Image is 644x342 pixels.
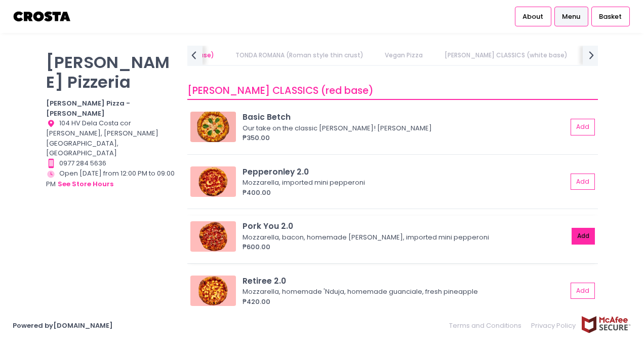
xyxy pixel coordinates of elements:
b: [PERSON_NAME] Pizza - [PERSON_NAME] [46,98,130,118]
span: [PERSON_NAME] CLASSICS (red base) [187,84,374,97]
div: Mozzarella, imported mini pepperoni [243,178,564,188]
img: Pork You 2.0 [190,221,236,252]
div: Our take on the classic [PERSON_NAME]! [PERSON_NAME] [243,123,564,133]
div: Mozzarella, bacon, homemade [PERSON_NAME], imported mini pepperoni [243,232,565,243]
img: logo [13,8,72,25]
div: ₱350.00 [243,133,567,143]
span: About [522,12,543,22]
img: Pepperonley 2.0 [190,166,236,197]
a: Terms and Conditions [449,316,527,335]
a: About [515,7,551,26]
p: [PERSON_NAME] Pizzeria [46,52,175,92]
span: Basket [599,12,622,22]
a: Privacy Policy [527,316,581,335]
button: Add [571,174,595,190]
div: Retiree 2.0 [243,275,567,287]
button: Add [571,119,595,135]
a: Vegan Pizza [375,46,433,65]
div: Pork You 2.0 [243,220,568,232]
div: Mozzarella, homemade 'Nduja, homemade guanciale, fresh pineapple [243,287,564,297]
img: Basic Betch [190,112,236,142]
a: TONDA ROMANA (Roman style thin crust) [226,46,374,65]
div: ₱600.00 [243,242,568,252]
img: Retiree 2.0 [190,276,236,306]
a: [PERSON_NAME] CLASSICS (white base) [434,46,577,65]
button: Add [572,228,595,245]
button: see store hours [57,179,114,190]
a: Menu [554,7,588,26]
div: ₱400.00 [243,188,567,198]
img: mcafee-secure [581,316,631,333]
button: Add [571,283,595,299]
div: 0977 284 5636 [46,158,175,168]
div: Basic Betch [243,111,567,123]
span: Menu [562,12,580,22]
div: 104 HV Dela Costa cor [PERSON_NAME], [PERSON_NAME][GEOGRAPHIC_DATA], [GEOGRAPHIC_DATA] [46,118,175,158]
div: ₱420.00 [243,297,567,307]
a: Powered by[DOMAIN_NAME] [13,321,113,330]
div: Pepperonley 2.0 [243,166,567,178]
div: Open [DATE] from 12:00 PM to 09:00 PM [46,168,175,190]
